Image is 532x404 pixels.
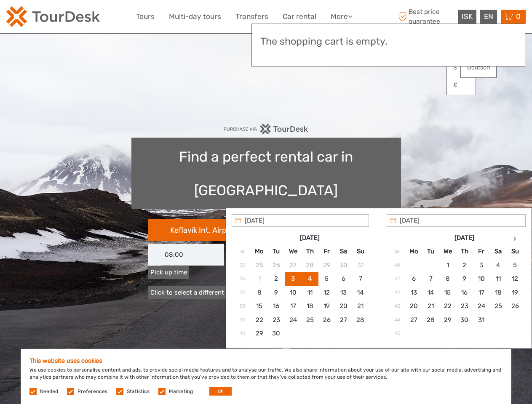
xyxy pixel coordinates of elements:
[352,258,369,272] td: 31
[268,286,285,299] td: 9
[318,313,335,327] td: 26
[335,258,352,272] td: 30
[490,245,507,258] th: Sa
[318,300,335,313] td: 19
[335,300,352,313] td: 20
[473,272,490,286] td: 10
[302,313,318,327] td: 25
[148,244,224,266] input: Pick up time
[507,245,524,258] th: Su
[209,387,232,396] button: OK
[352,245,369,258] th: Su
[406,286,422,299] td: 13
[406,245,422,258] th: Mo
[389,245,406,258] th: W
[335,245,352,258] th: Sa
[251,245,268,258] th: Mo
[389,313,406,327] td: 44
[268,327,285,340] td: 30
[6,6,100,27] img: 120-15d4194f-c635-41b9-a512-a3cb382bfb57_logo_small.png
[251,327,268,340] td: 29
[422,300,439,313] td: 21
[251,313,268,327] td: 22
[234,313,251,327] td: 39
[439,300,456,313] td: 22
[318,286,335,299] td: 12
[251,300,268,313] td: 15
[268,245,285,258] th: Tu
[406,300,422,313] td: 20
[507,286,524,299] td: 19
[331,11,353,23] a: More
[352,313,369,327] td: 28
[389,286,406,299] td: 42
[268,272,285,286] td: 2
[473,245,490,258] th: Fr
[170,226,237,235] span: Keflavík Int. Airport
[439,313,456,327] td: 29
[318,245,335,258] th: Fr
[12,15,95,21] p: We're away right now. Please check back later!
[406,272,422,286] td: 6
[422,272,439,286] td: 7
[389,272,406,286] td: 41
[169,11,221,23] a: Multi-day tours
[285,272,302,286] td: 3
[234,245,251,258] th: W
[268,300,285,313] td: 16
[473,313,490,327] td: 31
[40,388,58,395] label: Needed
[234,272,251,286] td: 36
[439,258,456,272] td: 1
[439,245,456,258] th: We
[352,272,369,286] td: 7
[136,11,155,23] a: Tours
[235,11,268,23] a: Transfers
[473,258,490,272] td: 3
[396,7,456,26] span: Best price guarantee
[131,138,401,209] h1: Find a perfect rental car in [GEOGRAPHIC_DATA]
[268,258,285,272] td: 26
[490,272,507,286] td: 11
[97,13,107,23] button: Open LiveChat chat widget
[389,258,406,272] td: 40
[251,272,268,286] td: 1
[447,60,476,75] a: $
[422,245,439,258] th: Tu
[302,272,318,286] td: 4
[422,313,439,327] td: 28
[456,245,473,258] th: Th
[21,349,511,404] div: We use cookies to personalise content and ads, to provide social media features and to analyse ou...
[260,36,516,48] h3: The shopping cart is empty.
[456,313,473,327] td: 30
[439,286,456,299] td: 15
[169,388,193,395] label: Marketing
[335,272,352,286] td: 6
[456,258,473,272] td: 2
[127,388,150,395] label: Statistics
[148,286,269,299] a: Click to select a different drop off place
[285,313,302,327] td: 24
[352,300,369,313] td: 21
[439,272,456,286] td: 8
[251,258,268,272] td: 25
[234,327,251,340] td: 40
[473,286,490,299] td: 17
[480,10,497,24] div: EN
[389,327,406,340] td: 45
[507,300,524,313] td: 26
[507,272,524,286] td: 12
[78,388,107,395] label: Preferences
[406,313,422,327] td: 27
[335,313,352,327] td: 27
[302,286,318,299] td: 11
[29,357,503,364] h5: This website uses cookies
[251,286,268,299] td: 8
[234,300,251,313] td: 38
[422,286,439,299] td: 14
[490,300,507,313] td: 25
[285,286,302,299] td: 10
[318,258,335,272] td: 29
[490,258,507,272] td: 4
[318,272,335,286] td: 5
